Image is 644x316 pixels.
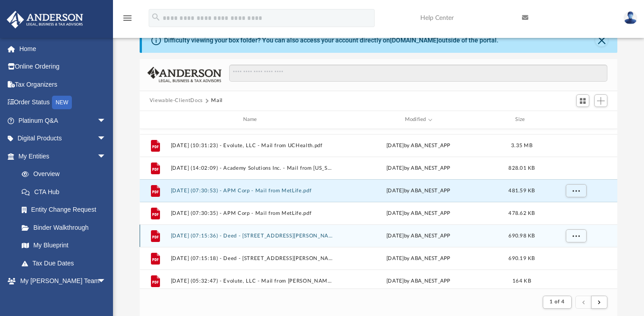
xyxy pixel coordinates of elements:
[6,40,120,58] a: Home
[97,130,115,148] span: arrow_drop_down
[122,17,133,23] a: menu
[164,36,498,45] div: Difficulty viewing your box folder? You can also access your account directly on outside of the p...
[390,37,438,44] a: [DOMAIN_NAME]
[576,94,590,107] button: Switch to Grid View
[508,233,535,238] span: 690.98 KB
[140,129,618,289] div: grid
[337,164,500,172] div: [DATE] by ABA_NEST_APP
[97,147,115,166] span: arrow_drop_down
[503,116,540,124] div: Size
[337,209,500,217] div: [DATE] by ABA_NEST_APP
[13,183,120,201] a: CTA Hub
[13,201,120,219] a: Entity Change Request
[170,278,333,283] button: [DATE] (05:32:47) - Evolute, LLC - Mail from [PERSON_NAME].pdf
[170,165,333,171] button: [DATE] (14:02:09) - Academy Solutions Inc. - Mail from [US_STATE] Life Group Benefits Solutions.pdf
[13,254,120,272] a: Tax Due Dates
[6,58,120,76] a: Online Ordering
[508,210,535,215] span: 478.62 KB
[97,112,115,130] span: arrow_drop_down
[150,97,203,105] button: Viewable-ClientDocs
[170,232,333,238] button: [DATE] (07:15:36) - Deed - [STREET_ADDRESS][PERSON_NAME] - Mail from Group Customer Service.pdf
[6,147,120,165] a: My Entitiesarrow_drop_down
[151,12,161,22] i: search
[508,188,535,193] span: 481.59 KB
[211,97,223,105] button: Mail
[170,187,333,193] button: [DATE] (07:30:53) - APM Corp - Mail from MetLife.pdf
[565,184,586,197] button: More options
[6,130,120,148] a: Digital Productsarrow_drop_down
[543,296,571,308] button: 1 of 4
[565,229,586,242] button: More options
[337,141,500,149] div: [DATE] by ABA_NEST_APP
[13,218,120,237] a: Binder Walkthrough
[624,11,637,24] img: User Pic
[170,116,333,124] div: Name
[550,299,564,304] span: 1 of 4
[544,116,607,124] div: id
[97,272,115,291] span: arrow_drop_down
[337,277,500,285] div: [DATE] by ABA_NEST_APP
[337,254,500,262] div: [DATE] by ABA_NEST_APP
[337,186,500,195] div: [DATE] by ABA_NEST_APP
[595,34,608,46] button: Close
[52,96,72,109] div: NEW
[170,255,333,261] button: [DATE] (07:15:18) - Deed - [STREET_ADDRESS][PERSON_NAME] - Mail from Group Customer Service.pdf
[6,272,115,290] a: My [PERSON_NAME] Teamarrow_drop_down
[511,143,532,148] span: 3.35 MB
[170,142,333,148] button: [DATE] (10:31:23) - Evolute, LLC - Mail from UCHealth.pdf
[508,165,535,170] span: 828.01 KB
[337,116,499,124] div: Modified
[170,210,333,216] button: [DATE] (07:30:35) - APM Corp - Mail from MetLife.pdf
[508,256,535,260] span: 690.19 KB
[6,75,120,93] a: Tax Organizers
[6,93,120,112] a: Order StatusNEW
[6,112,120,130] a: Platinum Q&Aarrow_drop_down
[122,13,133,23] i: menu
[13,165,120,183] a: Overview
[13,237,115,255] a: My Blueprint
[229,65,607,82] input: Search files and folders
[512,278,531,283] span: 164 KB
[144,116,166,124] div: id
[337,232,500,240] div: [DATE] by ABA_NEST_APP
[594,94,608,107] button: Add
[4,11,86,28] img: Anderson Advisors Platinum Portal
